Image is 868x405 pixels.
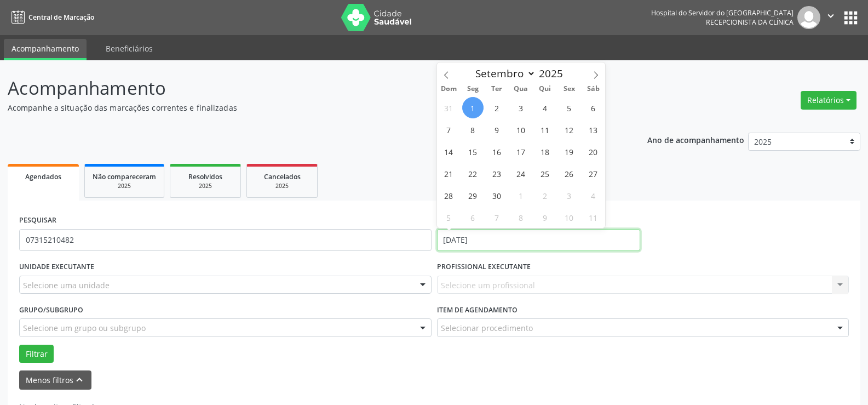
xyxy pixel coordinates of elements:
[438,185,459,206] span: Setembro 28, 2025
[583,119,604,140] span: Setembro 13, 2025
[510,163,532,184] span: Setembro 24, 2025
[462,119,484,140] span: Setembro 8, 2025
[98,39,160,58] a: Beneficiários
[461,85,485,93] span: Seg
[486,163,508,184] span: Setembro 23, 2025
[462,207,484,228] span: Outubro 6, 2025
[510,119,532,140] span: Setembro 10, 2025
[19,259,94,276] label: UNIDADE EXECUTANTE
[441,322,533,334] span: Selecionar procedimento
[23,279,110,291] span: Selecione uma unidade
[559,207,580,228] span: Outubro 10, 2025
[23,322,146,334] span: Selecione um grupo ou subgrupo
[188,172,222,181] span: Resolvidos
[559,185,580,206] span: Outubro 3, 2025
[583,141,604,162] span: Setembro 20, 2025
[536,66,572,81] input: Year
[438,97,459,118] span: Agosto 31, 2025
[534,185,556,206] span: Outubro 2, 2025
[8,102,605,113] p: Acompanhe a situação das marcações correntes e finalizadas
[438,119,459,140] span: Setembro 7, 2025
[28,13,94,22] span: Central de Marcação
[438,141,459,162] span: Setembro 14, 2025
[93,172,156,181] span: Não compareceram
[510,185,532,206] span: Outubro 1, 2025
[510,141,532,162] span: Setembro 17, 2025
[510,97,532,118] span: Setembro 3, 2025
[706,18,794,27] span: Recepcionista da clínica
[437,259,531,276] label: PROFISSIONAL EXECUTANTE
[509,85,533,93] span: Qua
[559,163,580,184] span: Setembro 26, 2025
[820,6,841,29] button: 
[534,119,556,140] span: Setembro 11, 2025
[797,6,820,29] img: img
[178,182,233,190] div: 2025
[801,91,856,110] button: Relatórios
[559,141,580,162] span: Setembro 19, 2025
[559,119,580,140] span: Setembro 12, 2025
[559,97,580,118] span: Setembro 5, 2025
[841,8,860,27] button: apps
[534,207,556,228] span: Outubro 9, 2025
[19,345,54,363] button: Filtrar
[4,39,87,60] a: Acompanhamento
[462,97,484,118] span: Setembro 1, 2025
[470,66,536,81] select: Month
[8,8,94,26] a: Central de Marcação
[19,370,91,390] button: Menos filtroskeyboard_arrow_up
[486,119,508,140] span: Setembro 9, 2025
[583,163,604,184] span: Setembro 27, 2025
[486,185,508,206] span: Setembro 30, 2025
[533,85,557,93] span: Qui
[437,85,461,93] span: Dom
[557,85,581,93] span: Sex
[438,207,459,228] span: Outubro 5, 2025
[437,229,640,251] input: Selecione um intervalo
[486,141,508,162] span: Setembro 16, 2025
[462,185,484,206] span: Setembro 29, 2025
[486,97,508,118] span: Setembro 2, 2025
[264,172,301,181] span: Cancelados
[534,163,556,184] span: Setembro 25, 2025
[19,301,83,318] label: Grupo/Subgrupo
[825,10,837,22] i: 
[438,163,459,184] span: Setembro 21, 2025
[534,97,556,118] span: Setembro 4, 2025
[651,8,794,18] div: Hospital do Servidor do [GEOGRAPHIC_DATA]
[583,97,604,118] span: Setembro 6, 2025
[255,182,309,190] div: 2025
[485,85,509,93] span: Ter
[8,75,605,102] p: Acompanhamento
[73,374,85,386] i: keyboard_arrow_up
[583,185,604,206] span: Outubro 4, 2025
[25,172,61,181] span: Agendados
[19,212,56,229] label: PESQUISAR
[486,207,508,228] span: Outubro 7, 2025
[19,229,432,251] input: Nome, código do beneficiário ou CPF
[462,141,484,162] span: Setembro 15, 2025
[647,133,744,146] p: Ano de acompanhamento
[93,182,156,190] div: 2025
[534,141,556,162] span: Setembro 18, 2025
[583,207,604,228] span: Outubro 11, 2025
[437,301,518,318] label: Item de agendamento
[510,207,532,228] span: Outubro 8, 2025
[462,163,484,184] span: Setembro 22, 2025
[581,85,605,93] span: Sáb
